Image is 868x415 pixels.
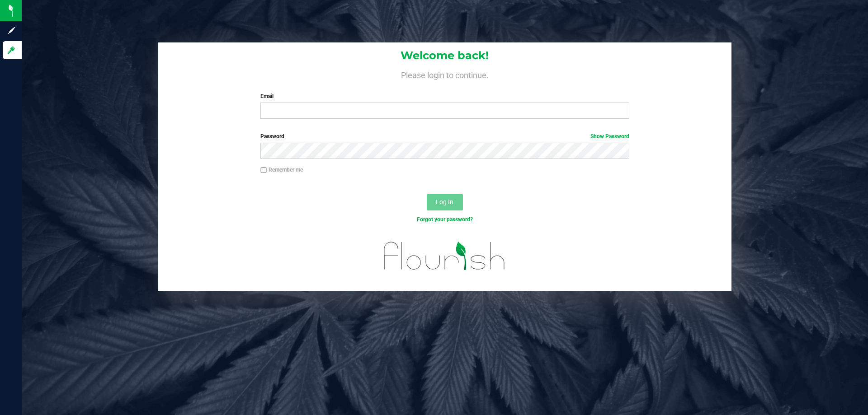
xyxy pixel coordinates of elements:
[373,233,516,279] img: flourish_logo.svg
[260,133,284,140] span: Password
[7,26,16,35] inline-svg: Sign up
[7,46,16,55] inline-svg: Log in
[427,194,463,210] button: Log In
[260,166,303,174] label: Remember me
[260,92,629,100] label: Email
[158,50,731,61] h1: Welcome back!
[158,69,731,79] h4: Please login to continue.
[417,216,473,223] a: Forgot your password?
[436,198,453,205] span: Log In
[260,167,267,173] input: Remember me
[590,133,629,140] a: Show Password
